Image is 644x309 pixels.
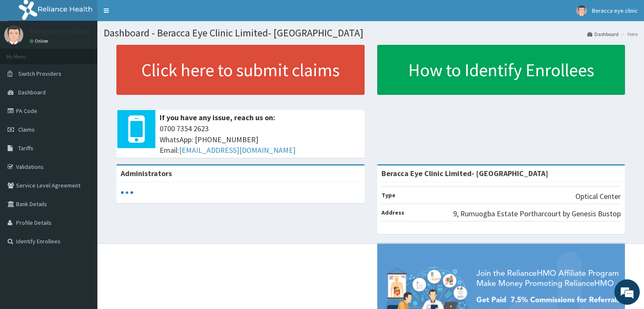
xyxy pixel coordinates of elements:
b: If you have any issue, reach us on: [160,113,275,122]
a: [EMAIL_ADDRESS][DOMAIN_NAME] [179,145,296,155]
a: How to Identify Enrollees [377,45,625,95]
svg: audio-loading [121,186,133,199]
b: Type [381,191,395,199]
span: Switch Providers [18,70,61,77]
img: User Image [576,6,587,16]
img: User Image [4,25,23,44]
b: Administrators [121,168,172,178]
span: 0700 7354 2623 WhatsApp: [PHONE_NUMBER] Email: [160,123,360,156]
b: Address [381,209,404,216]
h1: Dashboard - Beracca Eye Clinic Limited- [GEOGRAPHIC_DATA] [104,28,638,39]
span: Beracca eye clinic [592,7,638,14]
a: Click here to submit claims [116,45,365,95]
li: Here [619,30,638,38]
p: 9, Rumuogba Estate Portharcourt by Genesis Bustop [453,208,621,219]
span: Claims [18,126,35,133]
span: Dashboard [18,88,46,96]
span: Tariffs [18,144,33,152]
a: Dashboard [587,30,619,38]
p: Beracca eye clinic [30,28,89,35]
p: Optical Center [575,191,621,202]
strong: Beracca Eye Clinic Limited- [GEOGRAPHIC_DATA] [381,168,548,178]
a: Online [30,38,50,44]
